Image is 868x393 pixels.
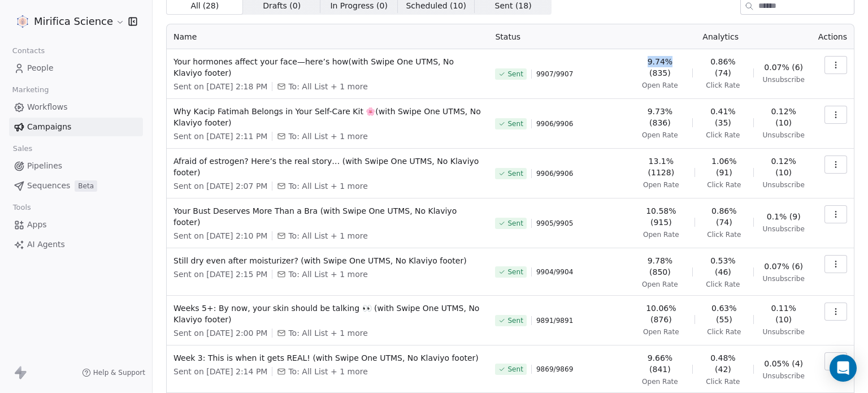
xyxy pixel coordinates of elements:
th: Status [488,24,630,49]
span: 0.11% (10) [763,303,805,325]
a: Pipelines [9,157,143,175]
span: Unsubscribe [763,131,805,140]
span: Sales [8,140,37,157]
span: Contacts [7,42,50,59]
span: Tools [8,199,36,216]
span: Sent on [DATE] 2:10 PM [173,230,267,241]
th: Actions [811,24,854,49]
span: 0.53% (46) [702,255,744,278]
span: People [27,62,54,74]
span: 0.48% (42) [702,352,744,375]
span: Sent [507,267,523,277]
span: 9.78% (850) [636,255,683,278]
a: Apps [9,215,143,234]
span: Open Rate [642,280,678,289]
span: Pipelines [27,160,62,172]
span: Unsubscribe [763,180,805,189]
span: Click Rate [706,81,740,90]
a: Workflows [9,98,143,116]
span: Click Rate [706,377,740,386]
span: Sent [507,316,523,325]
span: Sent [507,70,523,79]
button: Mirifica Science [14,12,120,31]
span: Sent [507,219,523,228]
span: Help & Support [93,368,145,377]
span: Sent on [DATE] 2:11 PM [173,131,267,142]
span: 13.1% (1128) [636,156,685,178]
span: 0.12% (10) [763,156,805,178]
span: Sent on [DATE] 2:14 PM [173,366,267,377]
span: 9.74% (835) [636,56,683,79]
span: Sent on [DATE] 2:18 PM [173,81,267,92]
span: 10.58% (915) [636,205,685,228]
a: AI Agents [9,235,143,254]
span: Still dry even after moisturizer? (with Swipe One UTMS, No Klaviyo footer) [173,255,481,266]
span: To: All List + 1 more [288,180,367,192]
span: Sent [507,365,523,374]
span: 9904 / 9904 [536,267,573,277]
span: 0.07% (6) [764,261,803,272]
span: Open Rate [642,377,678,386]
span: 1.06% (91) [704,156,744,178]
span: Unsubscribe [763,224,805,234]
a: SequencesBeta [9,176,143,195]
span: Click Rate [707,180,741,189]
span: 9906 / 9906 [536,169,573,178]
span: 0.07% (6) [764,62,803,73]
span: Open Rate [642,131,678,140]
span: Your hormones affect your face—here’s how(with Swipe One UTMS, No Klaviyo footer) [173,56,481,79]
a: Help & Support [82,368,145,377]
span: 0.1% (9) [767,211,801,222]
span: Open Rate [643,180,679,189]
span: Your Bust Deserves More Than a Bra (with Swipe One UTMS, No Klaviyo footer) [173,205,481,228]
span: Sent [507,169,523,178]
span: Click Rate [706,131,740,140]
span: 0.12% (10) [763,106,805,128]
span: 9906 / 9906 [536,119,573,128]
th: Name [167,24,488,49]
a: People [9,59,143,77]
span: Why Kacip Fatimah Belongs in Your Self-Care Kit 🌸(with Swipe One UTMS, No Klaviyo footer) [173,106,481,128]
span: 0.41% (35) [702,106,744,128]
span: Sent on [DATE] 2:07 PM [173,180,267,192]
span: Unsubscribe [763,327,805,336]
span: Open Rate [643,327,679,336]
a: Campaigns [9,118,143,136]
span: Sequences [27,180,70,192]
span: Unsubscribe [763,372,805,381]
img: MIRIFICA%20science_logo_icon-big.png [16,15,29,28]
span: Weeks 5+: By now, your skin should be talking 👀 (with Swipe One UTMS, No Klaviyo footer) [173,303,481,325]
span: 10.06% (876) [636,303,685,325]
span: To: All List + 1 more [288,269,367,280]
span: AI Agents [27,239,65,251]
span: To: All List + 1 more [288,81,367,92]
span: Workflows [27,101,68,113]
span: Beta [75,180,97,192]
span: Mirifica Science [34,14,113,29]
span: 0.63% (55) [704,303,744,325]
span: Sent [507,119,523,128]
span: 9907 / 9907 [536,70,573,79]
div: Open Intercom Messenger [830,355,857,382]
span: 0.05% (4) [764,358,803,369]
span: 9.73% (836) [636,106,683,128]
span: Week 3: This is when it gets REAL! (with Swipe One UTMS, No Klaviyo footer) [173,352,481,364]
span: To: All List + 1 more [288,327,367,339]
th: Analytics [630,24,811,49]
span: To: All List + 1 more [288,366,367,377]
span: 0.86% (74) [704,205,744,228]
span: Open Rate [643,230,679,239]
span: Sent on [DATE] 2:00 PM [173,327,267,339]
span: 9891 / 9891 [536,316,573,325]
span: Unsubscribe [763,274,805,283]
span: Click Rate [706,280,740,289]
span: Sent on [DATE] 2:15 PM [173,269,267,280]
span: Marketing [7,81,54,98]
span: 9905 / 9905 [536,219,573,228]
span: Click Rate [707,230,741,239]
span: Apps [27,219,47,231]
span: To: All List + 1 more [288,131,367,142]
span: 9.66% (841) [636,352,683,375]
span: 9869 / 9869 [536,365,573,374]
span: Unsubscribe [763,75,805,84]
